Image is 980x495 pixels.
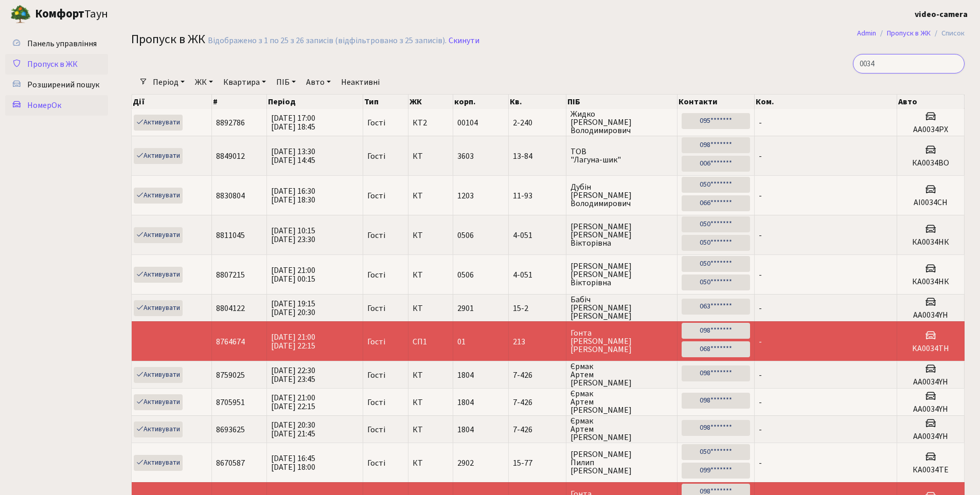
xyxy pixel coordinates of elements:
span: 1804 [457,397,474,408]
th: Авто [897,95,965,109]
th: ПІБ [566,95,677,109]
input: Пошук... [853,54,965,74]
span: ТОВ "Лагуна-шик" [571,148,672,164]
span: 8764674 [216,336,245,347]
span: Єрмак Артем [PERSON_NAME] [571,390,672,414]
span: - [759,190,762,201]
b: video-camera [915,9,968,20]
th: Кв. [509,95,567,109]
span: [DATE] 13:30 [DATE] 14:45 [271,146,315,166]
span: Панель управління [27,38,97,49]
a: Розширений пошук [5,75,108,95]
span: КТ [413,426,449,434]
span: [DATE] 16:30 [DATE] 18:30 [271,186,315,206]
span: Гості [367,152,385,160]
th: # [212,95,267,109]
span: 2902 [457,457,474,469]
a: Admin [857,28,876,39]
span: [DATE] 21:00 [DATE] 22:15 [271,392,315,412]
span: 8892786 [216,117,245,129]
span: 1203 [457,190,474,201]
span: Бабіч [PERSON_NAME] [PERSON_NAME] [571,296,672,320]
span: КТ [413,271,449,279]
a: Активувати [134,394,183,410]
span: - [759,424,762,435]
a: Активувати [134,227,183,243]
span: 13-84 [513,152,562,160]
th: Тип [363,95,408,109]
a: Квартира [219,74,270,91]
span: 0506 [457,230,474,241]
span: Гості [367,398,385,407]
span: 4-051 [513,231,562,240]
span: 8804122 [216,303,245,314]
h5: КА0034ВО [901,158,960,168]
b: Комфорт [35,6,84,22]
span: 8849012 [216,151,245,162]
span: [DATE] 21:00 [DATE] 22:15 [271,332,315,352]
span: [DATE] 20:30 [DATE] 21:45 [271,419,315,439]
span: Гонта [PERSON_NAME] [PERSON_NAME] [571,329,672,354]
span: СП1 [413,338,449,346]
span: Гості [367,426,385,434]
span: КТ [413,304,449,313]
a: ЖК [191,74,217,91]
span: 00104 [457,117,478,129]
a: Активувати [134,367,183,383]
span: КТ [413,398,449,407]
h5: КА0034ТЕ [901,465,960,475]
span: [DATE] 22:30 [DATE] 23:45 [271,365,315,385]
span: [PERSON_NAME] Пилип [PERSON_NAME] [571,450,672,475]
h5: КА0034НК [901,277,960,287]
span: 0506 [457,269,474,281]
th: корп. [453,95,509,109]
span: 11-93 [513,192,562,200]
li: Список [931,28,965,39]
a: Активувати [134,188,183,204]
h5: AA0034YH [901,377,960,387]
span: [PERSON_NAME] [PERSON_NAME] Вікторівна [571,262,672,287]
span: 4-051 [513,271,562,279]
span: Жидко [PERSON_NAME] Володимирович [571,110,672,135]
span: 3603 [457,151,474,162]
span: [DATE] 16:45 [DATE] 18:00 [271,453,315,473]
span: КТ2 [413,119,449,127]
th: ЖК [408,95,453,109]
span: 1804 [457,370,474,381]
th: Період [267,95,363,109]
th: Дії [132,95,212,109]
span: КТ [413,192,449,200]
span: НомерОк [27,100,61,111]
a: Активувати [134,267,183,283]
span: [DATE] 21:00 [DATE] 00:15 [271,265,315,285]
span: Гості [367,371,385,379]
span: - [759,336,762,347]
h5: АА0034РХ [901,125,960,135]
span: - [759,151,762,162]
span: 8705951 [216,397,245,408]
a: Пропуск в ЖК [887,28,931,39]
span: 7-426 [513,426,562,434]
span: Дубін [PERSON_NAME] Володимирович [571,183,672,208]
span: Розширений пошук [27,79,99,90]
span: 8670587 [216,457,245,469]
span: Єрмак Артем [PERSON_NAME] [571,417,672,442]
h5: АА0034YH [901,432,960,442]
span: Гості [367,271,385,279]
span: [DATE] 17:00 [DATE] 18:45 [271,113,315,133]
th: Контакти [678,95,755,109]
span: 15-77 [513,459,562,467]
h5: AA0034YH [901,310,960,320]
span: Таун [35,6,108,23]
span: Гості [367,304,385,313]
a: Активувати [134,421,183,437]
a: Активувати [134,300,183,316]
a: Авто [302,74,335,91]
span: КТ [413,231,449,240]
span: Єрмак Артем [PERSON_NAME] [571,362,672,387]
span: 8693625 [216,424,245,435]
span: - [759,397,762,408]
a: Панель управління [5,33,108,54]
nav: breadcrumb [842,23,980,44]
span: Гості [367,459,385,467]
